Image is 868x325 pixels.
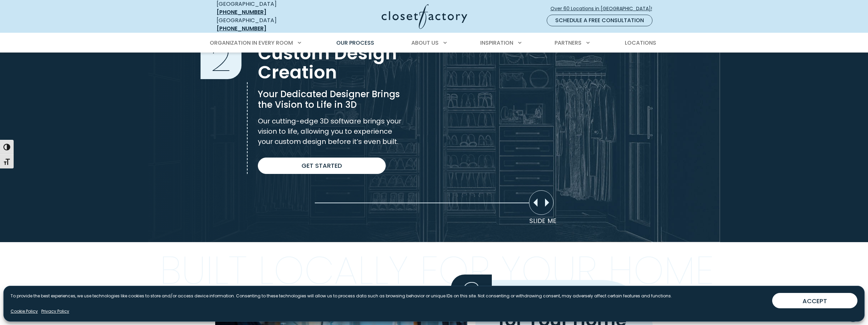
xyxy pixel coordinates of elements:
p: To provide the best experiences, we use technologies like cookies to store and/or access device i... [11,293,672,299]
a: Schedule a Free Consultation [547,15,652,26]
span: Partners [555,39,582,47]
span: Locations [625,39,656,47]
img: Closet Factory Logo [382,4,467,29]
a: Privacy Policy [41,308,69,314]
button: ACCEPT [772,293,857,308]
a: [PHONE_NUMBER] [217,25,266,32]
a: [PHONE_NUMBER] [217,8,266,16]
span: Organization in Every Room [210,39,293,47]
p: Built Locally for Your Home [160,256,714,285]
span: 2 [201,38,241,79]
span: Your Dedicated Designer Brings the Vision to Life in 3D [258,88,400,111]
div: Move slider to compare images [529,190,554,215]
div: [GEOGRAPHIC_DATA] [217,16,315,33]
nav: Primary Menu [205,33,663,53]
span: Over 60 Locations in [GEOGRAPHIC_DATA]! [550,5,658,12]
a: Cookie Policy [11,308,38,314]
p: Our cutting-edge 3D software brings your vision to life, allowing you to experience your custom d... [258,116,403,147]
span: About Us [411,39,439,47]
a: Over 60 Locations in [GEOGRAPHIC_DATA]! [550,3,658,15]
span: Inspiration [480,39,513,47]
span: Our Process [336,39,374,47]
p: Slide Me [529,216,558,225]
span: 3 [451,275,492,316]
span: Custom Design Creation [258,41,397,85]
a: Get Started [258,158,386,174]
